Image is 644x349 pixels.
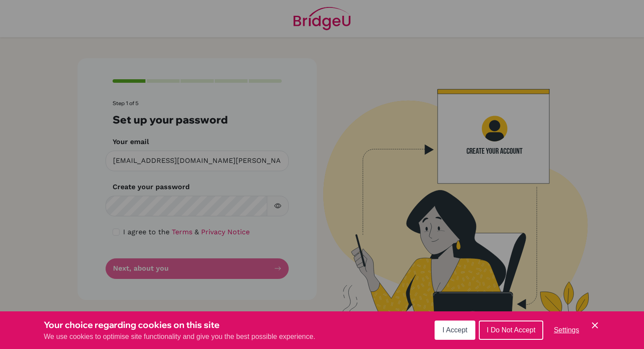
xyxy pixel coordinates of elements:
[435,321,475,340] button: I Accept
[487,326,535,334] span: I Do Not Accept
[44,331,315,342] p: We use cookies to optimise site functionality and give you the best possible experience.
[442,326,467,334] span: I Accept
[554,326,579,334] span: Settings
[479,321,543,340] button: I Do Not Accept
[44,318,315,331] h3: Your choice regarding cookies on this site
[590,320,600,331] button: Save and close
[547,321,586,339] button: Settings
